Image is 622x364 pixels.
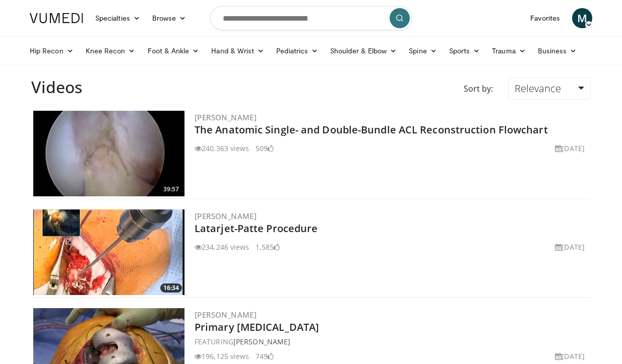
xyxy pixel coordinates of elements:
img: VuMedi Logo [30,13,83,23]
span: 39:57 [160,185,182,194]
a: 16:34 [33,209,184,295]
a: [PERSON_NAME] [195,112,257,122]
a: The Anatomic Single- and Double-Bundle ACL Reconstruction Flowchart [195,123,548,136]
img: 617583_3.png.300x170_q85_crop-smart_upscale.jpg [33,209,184,295]
li: 509 [256,143,274,154]
a: [PERSON_NAME] [195,211,257,221]
a: Foot & Ankle [142,41,206,61]
li: 196,125 views [195,351,249,361]
a: Business [532,41,583,61]
a: Pediatrics [270,41,324,61]
span: Relevance [515,82,561,95]
a: Hand & Wrist [205,41,270,61]
a: Browse [146,8,193,28]
img: Fu_0_3.png.300x170_q85_crop-smart_upscale.jpg [33,111,184,196]
a: Hip Recon [24,41,80,61]
li: [DATE] [555,351,585,361]
h2: Videos [31,78,82,97]
a: Spine [403,41,443,61]
a: Specialties [89,8,146,28]
a: Relevance [508,78,591,100]
div: FEATURING [195,336,589,347]
a: 39:57 [33,111,184,196]
li: [DATE] [555,143,585,154]
a: Sports [443,41,486,61]
li: 234,246 views [195,242,249,252]
a: Primary [MEDICAL_DATA] [195,320,319,334]
li: 240,363 views [195,143,249,154]
a: Favorites [524,8,566,28]
input: Search topics, interventions [210,6,412,30]
li: [DATE] [555,242,585,252]
a: Trauma [486,41,532,61]
a: Knee Recon [80,41,142,61]
a: [PERSON_NAME] [195,310,257,320]
li: 1,585 [256,242,280,252]
div: Sort by: [456,78,501,100]
span: 16:34 [160,283,182,293]
a: Shoulder & Elbow [324,41,403,61]
a: Latarjet-Patte Procedure [195,222,318,235]
a: [PERSON_NAME] [233,337,290,346]
a: M [572,8,592,28]
li: 749 [256,351,274,361]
